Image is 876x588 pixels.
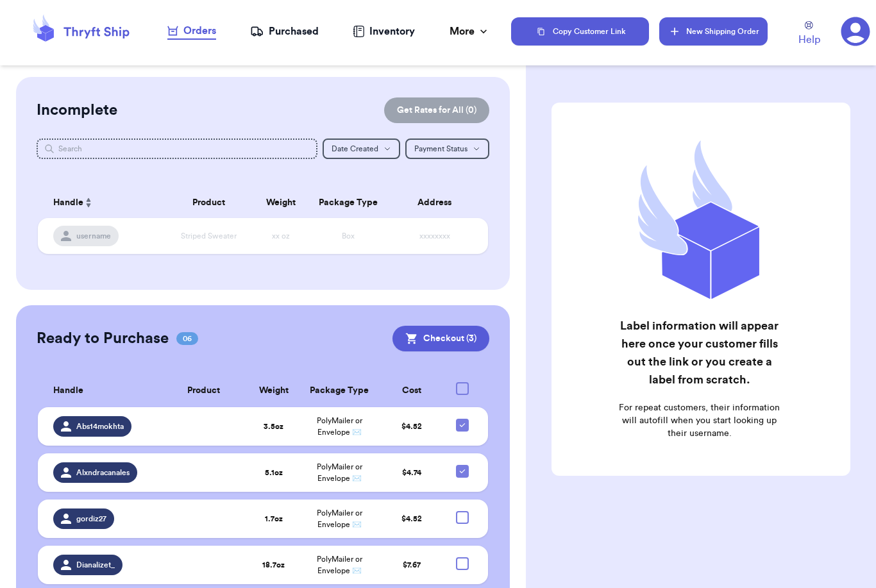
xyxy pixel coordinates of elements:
span: PolyMailer or Envelope ✉️ [317,555,362,575]
span: xxxxxxxx [419,232,450,240]
h2: Incomplete [37,100,117,121]
a: Inventory [353,24,415,39]
strong: 3.5 oz [264,423,283,430]
button: New Shipping Order [659,17,767,46]
div: More [450,24,490,39]
button: Date Created [323,139,400,159]
span: xx oz [272,232,290,240]
th: Weight [254,187,308,218]
span: 06 [176,332,198,345]
a: Purchased [250,24,319,39]
th: Cost [379,374,444,407]
th: Product [160,374,248,407]
span: PolyMailer or Envelope ✉️ [317,509,362,528]
span: PolyMailer or Envelope ✉️ [317,463,362,482]
a: Orders [167,23,216,40]
button: Checkout (3) [392,326,489,351]
button: Payment Status [405,139,489,159]
button: Copy Customer Link [511,17,650,46]
th: Weight [248,374,300,407]
strong: 18.7 oz [262,561,285,569]
span: gordiz27 [76,514,106,524]
span: Date Created [332,145,378,153]
a: 1 [841,17,870,46]
h2: Ready to Purchase [37,328,169,349]
span: Striped Sweater [181,232,237,240]
button: Get Rates for All (0) [384,97,489,123]
a: Help [798,21,820,47]
div: Orders [167,23,216,38]
span: $ 7.67 [403,561,421,569]
span: Help [798,32,820,47]
strong: 1.7 oz [265,515,283,523]
span: $ 4.74 [402,469,421,476]
h2: Label information will appear here once your customer fills out the link or you create a label fr... [617,317,782,389]
input: Search [37,139,317,159]
span: Abs14mokhta [76,421,124,432]
span: Alxndracanales [76,467,130,478]
span: PolyMailer or Envelope ✉️ [317,417,362,436]
th: Product [164,187,253,218]
span: Box [342,232,355,240]
th: Package Type [308,187,389,218]
span: Handle [53,384,83,398]
th: Package Type [300,374,379,407]
span: username [76,231,111,241]
span: Handle [53,196,83,210]
th: Address [389,187,488,218]
button: Sort ascending [83,195,94,210]
span: $ 4.52 [401,515,422,523]
strong: 5.1 oz [265,469,283,476]
span: Payment Status [414,145,467,153]
span: $ 4.52 [401,423,422,430]
span: Dianalizet_ [76,560,115,570]
p: For repeat customers, their information will autofill when you start looking up their username. [617,401,782,440]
